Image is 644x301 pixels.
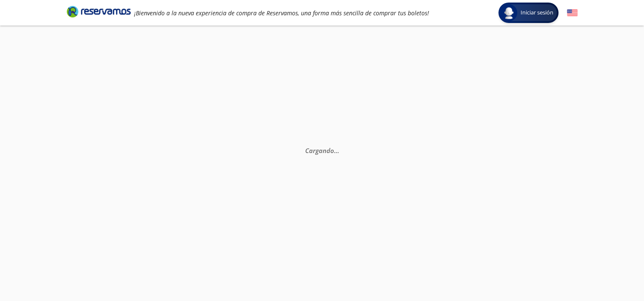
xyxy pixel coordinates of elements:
[67,5,131,18] i: Brand Logo
[337,146,339,155] span: .
[517,9,557,17] span: Iniciar sesión
[334,146,335,155] span: .
[305,146,339,155] em: Cargando
[134,9,429,17] em: ¡Bienvenido a la nueva experiencia de compra de Reservamos, una forma más sencilla de comprar tus...
[567,8,578,18] button: English
[67,5,131,20] a: Brand Logo
[335,146,337,155] span: .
